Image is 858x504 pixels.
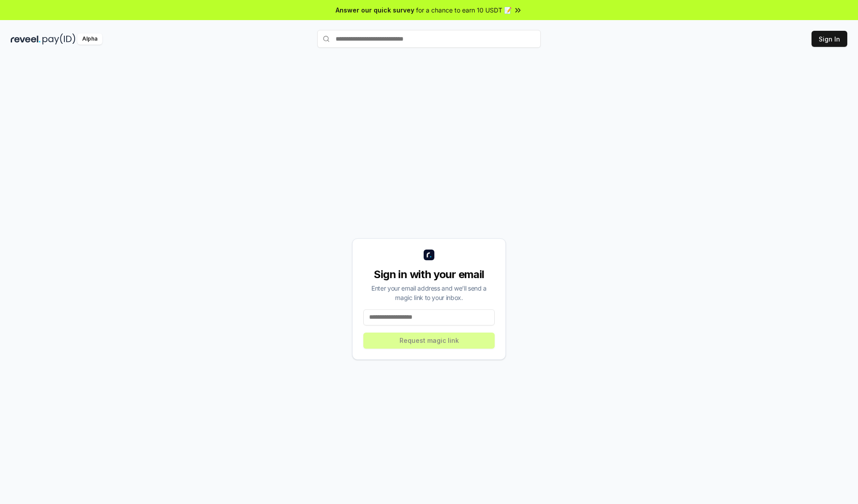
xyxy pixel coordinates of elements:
img: pay_id [42,33,76,45]
span: Answer our quick survey [336,5,414,15]
div: Enter your email address and we’ll send a magic link to your inbox. [363,283,495,302]
img: reveel_dark [11,33,41,45]
img: logo_small [424,250,434,260]
span: for a chance to earn 10 USDT 📝 [416,5,512,15]
button: Sign In [812,31,847,47]
div: Alpha [77,33,102,45]
div: Sign in with your email [363,267,495,282]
